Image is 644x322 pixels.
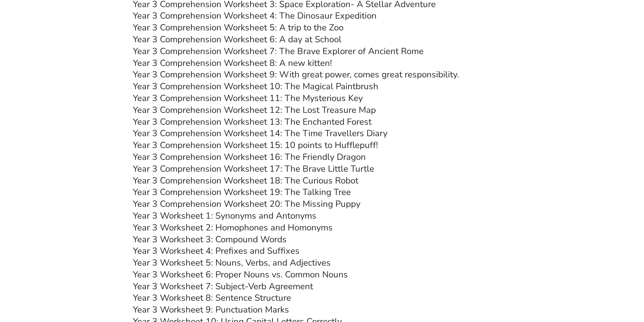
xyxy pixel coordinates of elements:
a: Year 3 Comprehension Worksheet 20: The Missing Puppy [133,198,360,210]
a: Year 3 Comprehension Worksheet 9: With great power, comes great responsibility. [133,69,459,80]
a: Year 3 Comprehension Worksheet 12: The Lost Treasure Map [133,104,376,116]
a: Year 3 Worksheet 8: Sentence Structure [133,292,291,304]
a: Year 3 Comprehension Worksheet 17: The Brave Little Turtle [133,163,374,175]
a: Year 3 Comprehension Worksheet 4: The Dinosaur Expedition [133,10,377,22]
a: Year 3 Worksheet 1: Synonyms and Antonyms [133,210,316,222]
a: Year 3 Comprehension Worksheet 16: The Friendly Dragon [133,151,366,163]
a: Year 3 Comprehension Worksheet 15: 10 points to Hufflepuff! [133,139,378,151]
a: Year 3 Comprehension Worksheet 8: A new kitten! [133,57,332,69]
a: Year 3 Comprehension Worksheet 19: The Talking Tree [133,186,351,198]
a: Year 3 Worksheet 9: Punctuation Marks [133,304,289,316]
iframe: Chat Widget [531,246,644,322]
a: Year 3 Comprehension Worksheet 7: The Brave Explorer of Ancient Rome [133,45,424,57]
a: Year 3 Comprehension Worksheet 5: A trip to the Zoo [133,22,343,33]
a: Year 3 Worksheet 3: Compound Words [133,233,287,245]
a: Year 3 Comprehension Worksheet 18: The Curious Robot [133,175,358,187]
a: Year 3 Comprehension Worksheet 14: The Time Travellers Diary [133,127,387,139]
a: Year 3 Comprehension Worksheet 10: The Magical Paintbrush [133,80,378,92]
a: Year 3 Comprehension Worksheet 11: The Mysterious Key [133,92,363,104]
a: Year 3 Worksheet 7: Subject-Verb Agreement [133,280,313,292]
a: Year 3 Comprehension Worksheet 13: The Enchanted Forest [133,116,372,128]
a: Year 3 Worksheet 5: Nouns, Verbs, and Adjectives [133,257,331,269]
a: Year 3 Worksheet 4: Prefixes and Suffixes [133,245,300,257]
a: Year 3 Worksheet 2: Homophones and Homonyms [133,222,333,233]
a: Year 3 Worksheet 6: Proper Nouns vs. Common Nouns [133,269,348,280]
a: Year 3 Comprehension Worksheet 6: A day at School [133,33,341,45]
